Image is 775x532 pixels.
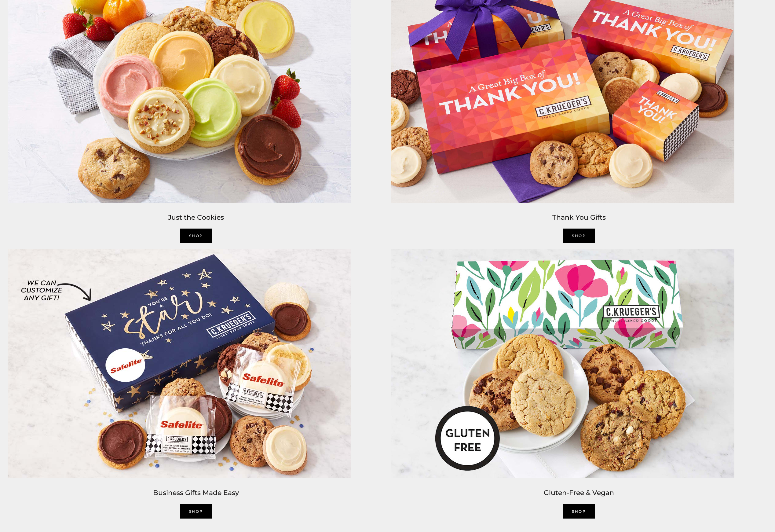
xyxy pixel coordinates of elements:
[8,487,385,498] h2: Business Gifts Made Easy
[391,487,768,498] h2: Gluten-Free & Vegan
[563,229,595,243] a: shop
[180,504,212,519] a: SHOP
[391,212,768,223] h2: Thank You Gifts
[5,246,354,481] img: C.Krueger’s image
[180,229,212,243] a: Shop
[563,504,595,519] a: SHOP
[388,246,737,481] img: C.Krueger’s image
[8,212,385,223] h2: Just the Cookies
